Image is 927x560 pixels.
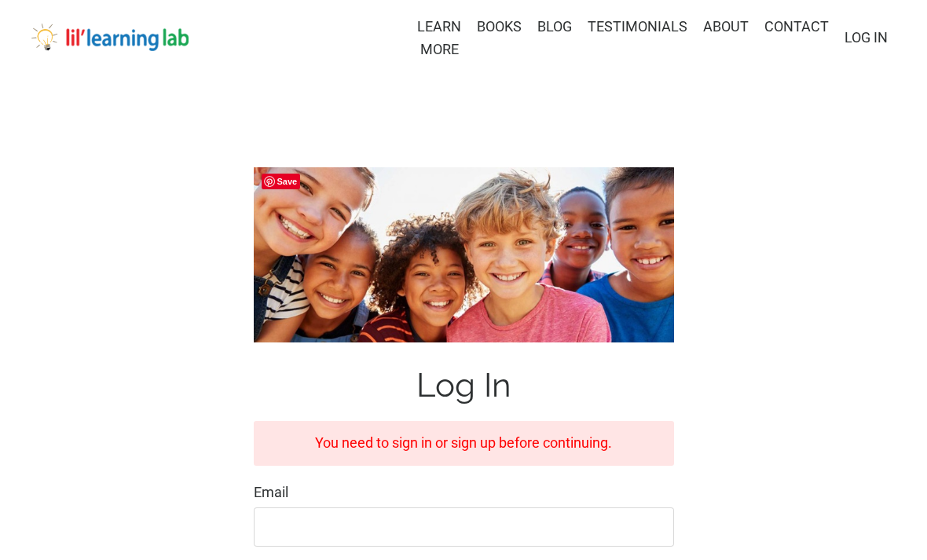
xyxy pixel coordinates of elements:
[254,481,674,504] label: Email
[254,366,674,405] h1: Log In
[477,16,522,61] a: BOOKS
[845,29,888,46] a: LOG IN
[588,16,687,61] a: TESTIMONIALS
[254,421,674,466] div: You need to sign in or sign up before continuing.
[537,16,572,61] a: BLOG
[417,16,461,61] a: LEARN MORE
[764,16,829,61] a: CONTACT
[31,24,189,52] img: lil' learning lab
[262,174,301,189] span: Save
[703,16,749,61] a: ABOUT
